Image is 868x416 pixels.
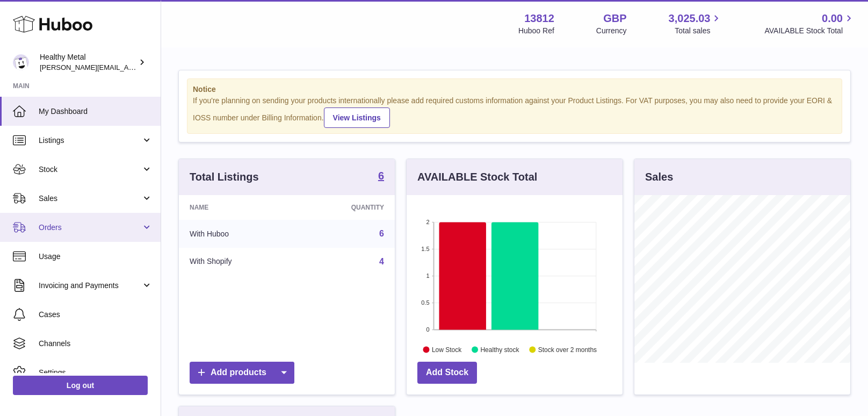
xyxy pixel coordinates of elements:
[379,257,384,266] a: 4
[538,346,597,353] text: Stock over 2 months
[193,84,836,95] strong: Notice
[417,170,537,184] h3: AVAILABLE Stock Total
[378,170,384,181] strong: 6
[426,272,429,279] text: 1
[40,63,215,71] span: [PERSON_NAME][EMAIL_ADDRESS][DOMAIN_NAME]
[179,195,295,220] th: Name
[603,11,626,26] strong: GBP
[39,368,153,378] span: Settings
[39,135,141,146] span: Listings
[426,326,429,333] text: 0
[524,11,554,26] strong: 13812
[822,11,843,26] span: 0.00
[39,106,153,117] span: My Dashboard
[13,376,148,395] a: Log out
[379,229,384,238] a: 6
[432,346,462,353] text: Low Stock
[39,164,141,175] span: Stock
[426,219,429,225] text: 2
[669,11,711,26] span: 3,025.03
[421,246,429,252] text: 1.5
[13,54,29,70] img: jose@healthy-metal.com
[417,362,477,384] a: Add Stock
[480,346,519,353] text: Healthy stock
[518,26,554,36] div: Huboo Ref
[378,170,384,183] a: 6
[675,26,722,36] span: Total sales
[669,11,723,36] a: 3,025.03 Total sales
[190,170,259,184] h3: Total Listings
[179,248,295,276] td: With Shopify
[764,26,855,36] span: AVAILABLE Stock Total
[324,107,390,128] a: View Listings
[39,310,153,320] span: Cases
[39,252,153,262] span: Usage
[39,193,141,204] span: Sales
[193,96,836,128] div: If you're planning on sending your products internationally please add required customs informati...
[39,223,141,233] span: Orders
[645,170,673,184] h3: Sales
[764,11,855,36] a: 0.00 AVAILABLE Stock Total
[295,195,395,220] th: Quantity
[596,26,627,36] div: Currency
[40,52,136,73] div: Healthy Metal
[39,339,153,349] span: Channels
[190,362,294,384] a: Add products
[39,281,141,291] span: Invoicing and Payments
[179,220,295,248] td: With Huboo
[421,299,429,306] text: 0.5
